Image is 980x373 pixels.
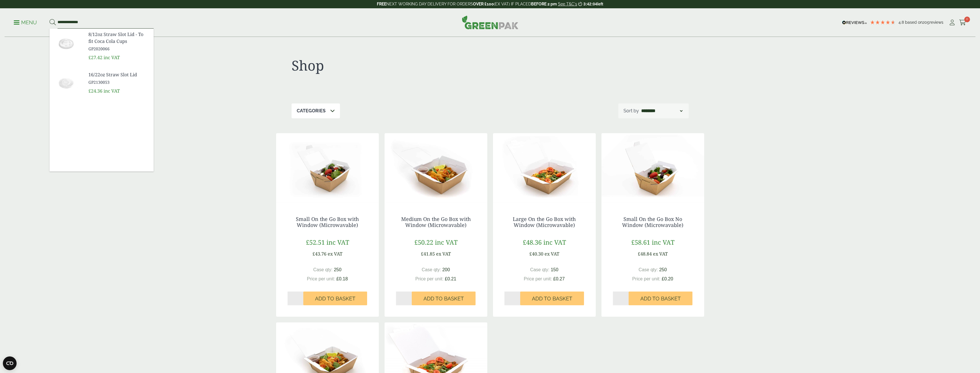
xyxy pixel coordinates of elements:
a: Menu [14,19,37,25]
button: Add to Basket [303,292,367,305]
span: Case qty: [313,267,333,272]
span: £0.20 [662,276,673,281]
span: £52.51 [306,238,325,246]
a: Small On the Go Box with Window (Microwavable) [296,216,359,229]
span: £58.61 [631,238,650,246]
button: Open CMP widget [3,356,17,370]
p: Menu [14,19,37,26]
span: 0 [964,17,970,22]
span: Add to Basket [532,296,572,302]
span: Add to Basket [640,296,681,302]
p: Categories [297,107,326,114]
select: Shop order [640,107,684,114]
span: Case qty: [530,267,550,272]
span: £40.30 [529,251,543,257]
span: ex VAT [328,251,342,257]
span: 16/22oz Straw Slot Lid [88,71,149,78]
img: REVIEWS.io [842,21,867,25]
span: 150 [551,267,559,272]
span: 8/12oz Straw Slot Lid - To fit Coca Cola Cups [88,31,149,45]
span: GP2130053 [88,79,149,85]
span: 250 [659,267,667,272]
a: 16/22oz Straw Slot Lid GP2130053 [88,71,149,85]
span: Price per unit: [307,276,335,281]
span: 4.8 [898,20,905,25]
span: £48.36 [523,238,542,246]
span: £24.36 [88,88,102,94]
span: Price per unit: [524,276,552,281]
h1: Shop [292,57,490,74]
span: inc VAT [326,238,349,246]
a: Medium On the Go Box with Window (Microwavable) [401,216,471,229]
span: reviews [929,20,943,25]
a: See T&C's [558,2,577,6]
button: Add to Basket [520,292,584,305]
span: 205 [922,20,929,25]
div: 4.79 Stars [870,20,896,25]
span: £0.18 [336,276,348,281]
span: £41.85 [421,251,435,257]
span: Add to Basket [315,296,355,302]
img: 23 LGE Food to Go Win Food [493,133,596,205]
span: inc VAT [543,238,566,246]
span: 200 [442,267,450,272]
span: 250 [334,267,342,272]
span: Price per unit: [415,276,444,281]
span: £0.27 [553,276,565,281]
span: £43.76 [312,251,326,257]
a: Small On the Go Box No Window (Microwavable) [622,216,683,229]
span: inc VAT [652,238,674,246]
button: Add to Basket [412,292,476,305]
i: My Account [949,20,956,25]
a: 8/12oz Straw Slot Lid - To fit Coca Cola Cups GP2020066 [88,31,149,52]
span: £27.42 [88,54,102,61]
span: £48.84 [638,251,652,257]
strong: FREE [377,2,386,6]
span: ex VAT [545,251,559,257]
span: GP2020066 [88,46,149,52]
strong: OVER £100 [473,2,494,6]
span: 3:42:04 [583,2,597,6]
img: 13 MED Food to Go Win Food [385,133,487,205]
button: Add to Basket [629,292,692,305]
span: ex VAT [436,251,451,257]
span: inc VAT [104,88,120,94]
span: Add to Basket [423,296,464,302]
i: Cart [959,20,966,25]
span: Case qty: [639,267,658,272]
img: 3 SML Food to Go Win Food [276,133,379,205]
span: £0.21 [445,276,456,281]
img: GP2130053 [50,69,84,96]
span: Price per unit: [632,276,660,281]
img: GreenPak Supplies [462,15,518,29]
span: £50.22 [414,238,433,246]
a: 0 [959,18,966,27]
img: 8 SML Food to Go NoWin Food [601,133,704,205]
img: GP2020066 [50,29,84,56]
span: ex VAT [653,251,668,257]
span: inc VAT [435,238,458,246]
span: Case qty: [422,267,441,272]
a: Large On the Go Box with Window (Microwavable) [513,216,576,229]
strong: BEFORE 2 pm [531,2,557,6]
span: Based on [905,20,922,25]
p: Sort by [623,107,639,114]
span: inc VAT [104,54,120,61]
span: left [597,2,603,6]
